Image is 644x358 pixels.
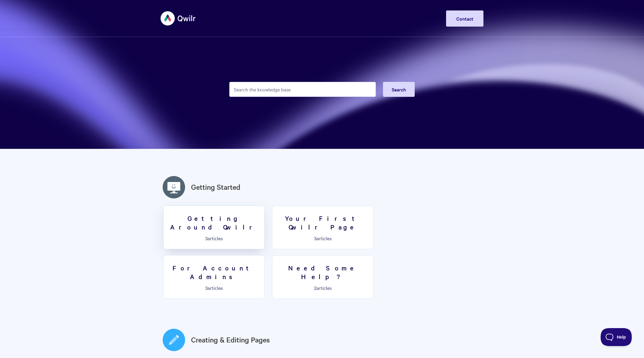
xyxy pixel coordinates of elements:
[446,10,483,27] a: Contact
[272,255,373,299] a: Need Some Help? 2articles
[314,235,316,241] span: 3
[161,7,196,30] img: Qwilr Help Center
[205,284,207,291] span: 3
[276,264,370,281] h3: Need Some Help?
[167,264,261,281] h3: For Account Admins
[167,285,261,290] p: articles
[314,284,316,291] span: 2
[276,285,370,290] p: articles
[276,214,370,231] h3: Your First Qwilr Page
[272,206,373,249] a: Your First Qwilr Page 3articles
[229,82,376,97] input: Search the knowledge base
[163,255,265,299] a: For Account Admins 3articles
[191,182,240,192] a: Getting Started
[167,235,261,241] p: articles
[191,334,270,345] a: Creating & Editing Pages
[383,82,415,97] button: Search
[392,86,406,93] span: Search
[163,206,265,249] a: Getting Around Qwilr 3articles
[167,214,261,231] h3: Getting Around Qwilr
[601,328,632,346] iframe: Toggle Customer Support
[205,235,207,241] span: 3
[276,235,370,241] p: articles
